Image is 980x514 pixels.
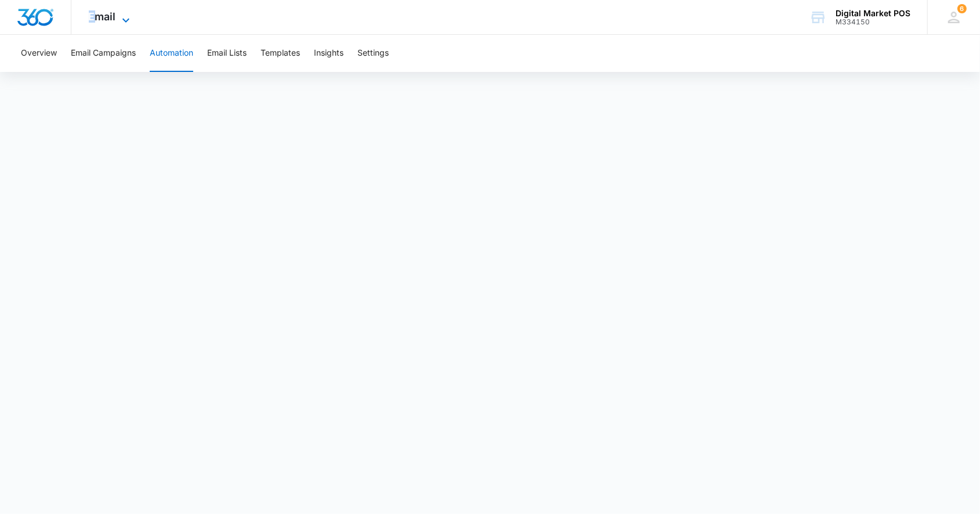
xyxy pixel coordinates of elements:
div: notifications count [957,4,967,13]
span: 6 [957,4,967,13]
button: Automation [150,35,193,72]
button: Overview [21,35,57,72]
span: Email [89,10,116,23]
div: account name [836,9,910,18]
button: Settings [357,35,389,72]
button: Insights [314,35,343,72]
div: account id [836,18,910,26]
button: Email Lists [207,35,247,72]
button: Email Campaigns [71,35,136,72]
button: Templates [261,35,300,72]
